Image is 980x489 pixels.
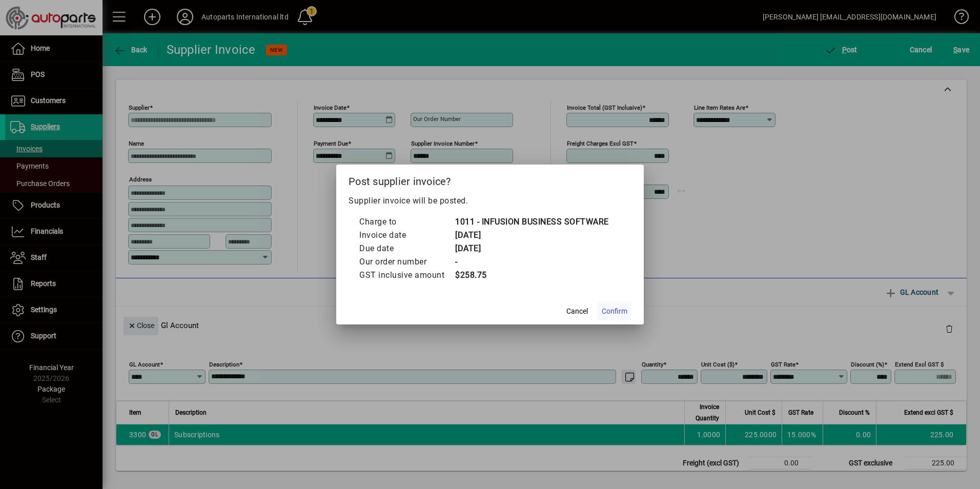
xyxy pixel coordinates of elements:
[349,195,631,207] p: Supplier invoice will be posted.
[455,242,609,255] td: [DATE]
[455,269,609,282] td: $258.75
[455,255,609,269] td: -
[359,215,455,229] td: Charge to
[359,242,455,255] td: Due date
[602,306,627,317] span: Confirm
[455,229,609,242] td: [DATE]
[561,302,594,320] button: Cancel
[455,215,609,229] td: 1011 - INFUSION BUSINESS SOFTWARE
[598,302,631,320] button: Confirm
[359,269,455,282] td: GST inclusive amount
[359,229,455,242] td: Invoice date
[336,165,644,194] h2: Post supplier invoice?
[359,255,455,269] td: Our order number
[566,306,588,317] span: Cancel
